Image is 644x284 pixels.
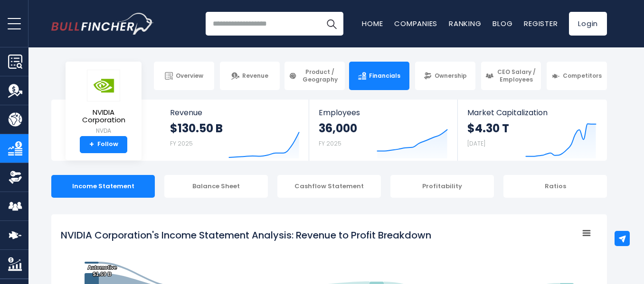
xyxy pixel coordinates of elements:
small: FY 2025 [170,139,193,147]
span: Revenue [242,72,268,80]
small: NVDA [73,127,134,135]
strong: + [89,140,94,149]
a: Companies [394,18,437,28]
span: CEO Salary / Employees [496,68,537,83]
img: Ownership [8,170,22,184]
div: Profitability [390,175,494,198]
a: NVIDIA Corporation NVDA [73,69,134,136]
strong: 36,000 [319,121,357,136]
a: Revenue $130.50 B FY 2025 [161,100,309,161]
span: Revenue [170,108,300,117]
a: Market Capitalization $4.30 T [DATE] [458,100,606,161]
tspan: NVIDIA Corporation's Income Statement Analysis: Revenue to Profit Breakdown [61,229,431,242]
a: Home [362,18,383,28]
a: Go to homepage [51,13,153,35]
a: Login [569,12,607,36]
button: Search [320,12,343,36]
span: Employees [319,108,447,117]
small: FY 2025 [319,139,341,147]
a: Financials [349,62,409,90]
a: Ownership [415,62,475,90]
span: Market Capitalization [467,108,597,117]
div: Cashflow Statement [277,175,381,198]
text: Automotive $1.69 B [87,265,117,277]
span: Product / Geography [300,68,341,83]
a: Competitors [547,62,607,90]
span: Financials [369,72,400,80]
div: Ratios [503,175,607,198]
a: CEO Salary / Employees [481,62,541,90]
a: Revenue [220,62,280,90]
a: +Follow [80,136,127,153]
span: NVIDIA Corporation [73,109,134,124]
span: Overview [176,72,203,80]
a: Employees 36,000 FY 2025 [309,100,457,161]
small: [DATE] [467,139,485,147]
span: Competitors [563,72,602,80]
a: Overview [154,62,214,90]
div: Balance Sheet [164,175,268,198]
img: Bullfincher logo [51,13,154,35]
a: Blog [492,18,512,28]
a: Product / Geography [284,62,345,90]
span: Ownership [435,72,467,80]
strong: $130.50 B [170,121,223,136]
strong: $4.30 T [467,121,509,136]
a: Register [524,18,558,28]
div: Income Statement [51,175,155,198]
a: Ranking [449,18,481,28]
